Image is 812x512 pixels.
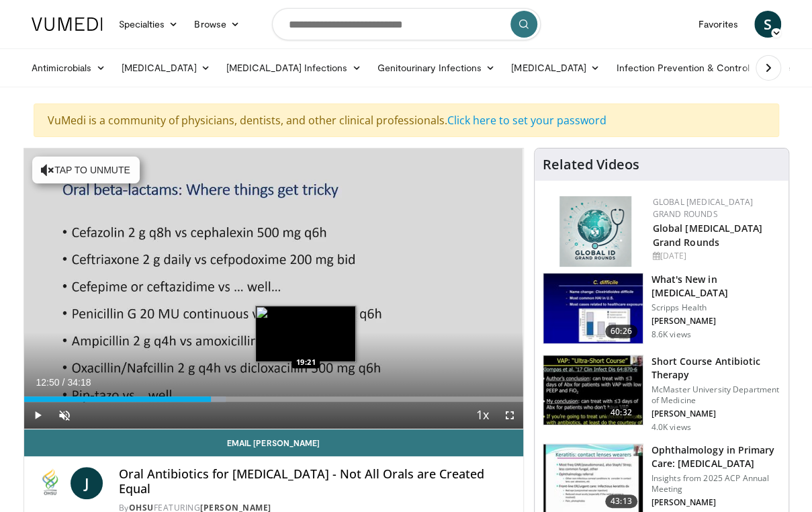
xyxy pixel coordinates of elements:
[24,429,523,456] a: Email [PERSON_NAME]
[605,495,637,508] span: 43:13
[24,402,51,429] button: Play
[651,473,780,495] p: Insights from 2025 ACP Annual Meeting
[35,467,65,499] img: OHSU
[114,54,218,81] a: [MEDICAL_DATA]
[447,113,606,128] a: Click here to set your password
[651,273,780,300] h3: What's New in [MEDICAL_DATA]
[36,377,60,388] span: 12:50
[24,148,523,429] video-js: Video Player
[24,54,114,81] a: Antimicrobials
[608,54,770,81] a: Infection Prevention & Control
[51,402,78,429] button: Unmute
[543,273,643,343] img: 8828b190-63b7-4755-985f-be01b6c06460.150x105_q85_crop-smart_upscale.jpg
[651,316,780,327] p: [PERSON_NAME]
[653,222,762,249] a: Global [MEDICAL_DATA] Grand Rounds
[469,402,496,429] button: Playback Rate
[255,306,356,362] img: image.jpeg
[651,443,780,470] h3: Ophthalmology in Primary Care: [MEDICAL_DATA]
[651,409,780,419] p: [PERSON_NAME]
[67,377,91,388] span: 34:18
[369,54,503,81] a: Genitourinary Infections
[651,384,780,406] p: McMaster University Department of Medicine
[71,467,103,499] a: J
[543,273,780,344] a: 60:26 What's New in [MEDICAL_DATA] Scripps Health [PERSON_NAME] 8.6K views
[111,11,187,38] a: Specialties
[651,302,780,313] p: Scripps Health
[496,402,523,429] button: Fullscreen
[503,54,608,81] a: [MEDICAL_DATA]
[119,467,512,496] h4: Oral Antibiotics for [MEDICAL_DATA] - Not All Orals are Created Equal
[543,355,643,425] img: 2bf877c0-eb7b-4425-8030-3dd848914f8d.150x105_q85_crop-smart_upscale.jpg
[651,355,780,382] h3: Short Course Antibiotic Therapy
[653,196,754,220] a: Global [MEDICAL_DATA] Grand Rounds
[651,329,691,340] p: 8.6K views
[62,377,65,388] span: /
[651,497,780,508] p: [PERSON_NAME]
[651,422,691,433] p: 4.0K views
[32,17,103,31] img: VuMedi Logo
[543,355,780,433] a: 40:32 Short Course Antibiotic Therapy McMaster University Department of Medicine [PERSON_NAME] 4....
[559,196,631,267] img: e456a1d5-25c5-46f9-913a-7a343587d2a7.png.150x105_q85_autocrop_double_scale_upscale_version-0.2.png
[754,11,781,38] a: S
[32,157,140,183] button: Tap to unmute
[186,11,248,38] a: Browse
[24,396,523,402] div: Progress Bar
[605,406,637,419] span: 40:32
[543,157,639,173] h4: Related Videos
[272,8,541,40] input: Search topics, interventions
[605,325,637,338] span: 60:26
[653,250,778,262] div: [DATE]
[690,11,746,38] a: Favorites
[218,54,369,81] a: [MEDICAL_DATA] Infections
[34,103,779,137] div: VuMedi is a community of physicians, dentists, and other clinical professionals.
